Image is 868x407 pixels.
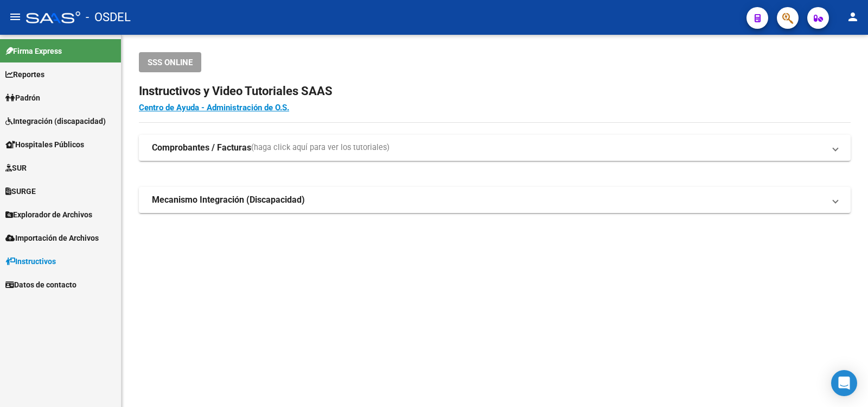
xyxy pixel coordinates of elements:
mat-expansion-panel-header: Comprobantes / Facturas(haga click aquí para ver los tutoriales) [139,135,851,161]
div: Open Intercom Messenger [831,370,857,396]
span: Datos de contacto [5,279,76,291]
span: SSS ONLINE [148,58,193,67]
span: Firma Express [5,45,62,57]
mat-icon: menu [9,10,22,23]
span: Padrón [5,92,40,104]
span: Instructivos [5,255,56,267]
mat-icon: person [846,10,859,23]
button: SSS ONLINE [139,52,201,72]
span: SURGE [5,185,36,197]
span: (haga click aquí para ver los tutoriales) [251,142,390,154]
h2: Instructivos y Video Tutoriales SAAS [139,81,851,102]
strong: Mecanismo Integración (Discapacidad) [152,194,305,206]
strong: Comprobantes / Facturas [152,142,251,154]
mat-expansion-panel-header: Mecanismo Integración (Discapacidad) [139,187,851,213]
a: Centro de Ayuda - Administración de O.S. [139,103,289,112]
span: Importación de Archivos [5,232,99,244]
span: - OSDEL [86,5,131,29]
span: Integración (discapacidad) [5,115,106,127]
span: SUR [5,162,27,174]
span: Explorador de Archivos [5,209,92,221]
span: Hospitales Públicos [5,139,84,151]
span: Reportes [5,68,44,80]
